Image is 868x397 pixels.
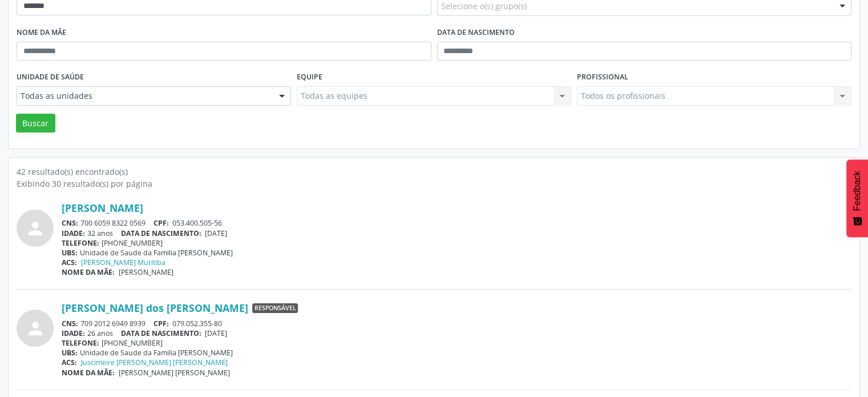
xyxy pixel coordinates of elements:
[25,318,46,339] i: person
[62,258,77,267] span: ACS:
[62,338,99,348] span: TELEFONE:
[17,178,851,190] div: Exibindo 30 resultado(s) por página
[21,90,268,102] span: Todas as unidades
[62,328,851,338] div: 26 anos
[17,166,851,178] div: 42 resultado(s) encontrado(s)
[17,24,66,42] label: Nome da mãe
[62,218,78,228] span: CNS:
[119,267,173,277] span: [PERSON_NAME]
[62,248,78,258] span: UBS:
[172,319,222,328] span: 079.052.355-80
[437,24,515,42] label: Data de nascimento
[62,338,851,348] div: [PHONE_NUMBER]
[25,218,46,239] i: person
[62,328,85,338] span: IDADE:
[62,238,851,248] div: [PHONE_NUMBER]
[852,171,862,211] span: Feedback
[62,267,115,277] span: NOME DA MÃE:
[81,258,165,267] a: [PERSON_NAME] Muritiba
[121,228,201,238] span: DATA DE NASCIMENTO:
[62,228,85,238] span: IDADE:
[577,69,628,86] label: Profissional
[172,218,222,228] span: 053.400.505-56
[119,368,230,378] span: [PERSON_NAME] [PERSON_NAME]
[62,319,851,328] div: 709 2012 6949 8939
[62,238,99,248] span: TELEFONE:
[17,69,84,86] label: Unidade de saúde
[62,348,851,358] div: Unidade de Saude da Familia [PERSON_NAME]
[62,202,143,214] a: [PERSON_NAME]
[62,358,77,367] span: ACS:
[62,368,115,378] span: NOME DA MÃE:
[62,348,78,358] span: UBS:
[154,319,169,328] span: CPF:
[62,319,78,328] span: CNS:
[205,228,227,238] span: [DATE]
[62,302,248,314] a: [PERSON_NAME] dos [PERSON_NAME]
[205,328,227,338] span: [DATE]
[252,303,298,314] span: Responsável
[62,248,851,258] div: Unidade de Saude da Familia [PERSON_NAME]
[81,358,228,367] a: Juscimeire [PERSON_NAME] [PERSON_NAME]
[154,218,169,228] span: CPF:
[846,159,868,237] button: Feedback - Mostrar pesquisa
[62,228,851,238] div: 32 anos
[121,328,201,338] span: DATA DE NASCIMENTO:
[297,69,322,86] label: Equipe
[16,114,55,133] button: Buscar
[62,218,851,228] div: 700 6059 8322 0569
